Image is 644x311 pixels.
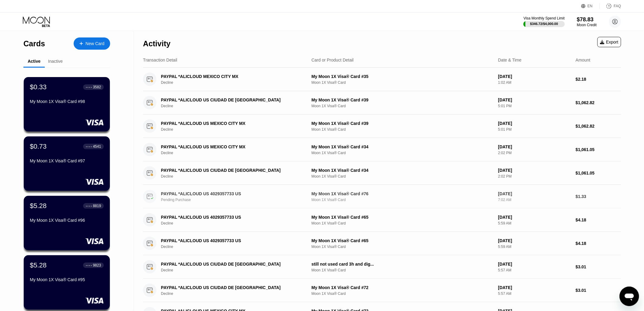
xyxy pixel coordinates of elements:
div: [DATE] [498,97,571,102]
div: Export [600,40,618,44]
div: New Card [74,37,110,50]
iframe: Button to launch messaging window [620,287,639,306]
div: Amount [576,58,590,62]
div: PAYPAL *ALICLOUD US MEXICO CITY MX [161,144,298,149]
div: Moon 1X Visa® Card [312,174,493,178]
div: My Moon 1X Visa® Card #95 [30,277,104,282]
div: $2.18 [576,77,621,82]
div: $5.28● ● ● ●8819My Moon 1X Visa® Card #96 [24,196,110,250]
div: still not used card 3h and dig... [312,262,493,267]
div: $1,061.05 [576,147,621,152]
div: $5.28 [30,202,47,210]
div: Active [28,59,40,64]
div: $0.33● ● ● ●3582My Moon 1X Visa® Card #98 [24,77,110,132]
div: PAYPAL *ALICLOUD US MEXICO CITY MXDeclineMy Moon 1X Visa® Card #34Moon 1X Visa® Card[DATE]2:02 PM... [143,138,621,161]
div: PAYPAL *ALICLOUD US MEXICO CITY MX [161,121,298,126]
div: Moon 1X Visa® Card [312,151,493,155]
div: Decline [161,80,308,85]
div: PAYPAL *ALICLOUD US 4029357733 USDeclineMy Moon 1X Visa® Card #65Moon 1X Visa® Card[DATE]5:59 AM$... [143,232,621,255]
div: My Moon 1X Visa® Card #34 [312,144,493,149]
div: ● ● ● ● [86,146,92,147]
div: [DATE] [498,191,571,196]
div: FAQ [614,4,621,8]
div: 2:02 PM [498,151,571,155]
div: 4541 [93,144,101,149]
div: $1.33 [576,194,621,199]
div: PAYPAL *ALICLOUD US 4029357733 US [161,215,298,220]
div: PAYPAL *ALICLOUD US CIUDAD DE [GEOGRAPHIC_DATA] [161,97,298,102]
div: My Moon 1X Visa® Card #34 [312,168,493,173]
div: PAYPAL *ALICLOUD US CIUDAD DE [GEOGRAPHIC_DATA] [161,285,298,290]
div: FAQ [600,3,621,9]
div: My Moon 1X Visa® Card #39 [312,121,493,126]
div: $78.83 [577,16,597,23]
div: ● ● ● ● [86,86,92,88]
div: Moon 1X Visa® Card [312,245,493,249]
div: New Card [86,41,104,46]
div: $3.01 [576,288,621,293]
div: 9823 [93,263,101,267]
div: [DATE] [498,285,571,290]
div: [DATE] [498,262,571,267]
div: Decline [161,151,308,155]
div: My Moon 1X Visa® Card #72 [312,285,493,290]
div: $3.01 [576,264,621,269]
div: 2:02 PM [498,174,571,178]
div: 3582 [93,85,101,89]
div: My Moon 1X Visa® Card #96 [30,218,104,223]
div: $4.18 [576,241,621,246]
div: Decline [161,221,308,225]
div: Decline [161,127,308,132]
div: Card or Product Detail [312,58,354,62]
div: My Moon 1X Visa® Card #39 [312,97,493,102]
div: [DATE] [498,238,571,243]
div: PAYPAL *ALICLOUD MEXICO CITY MX [161,74,298,79]
div: PAYPAL *ALICLOUD US CIUDAD DE [GEOGRAPHIC_DATA]DeclineMy Moon 1X Visa® Card #34Moon 1X Visa® Card... [143,161,621,185]
div: $78.83Moon Credit [577,16,597,27]
div: [DATE] [498,121,571,126]
div: $346.72 / $4,000.00 [530,22,558,26]
div: $4.18 [576,217,621,222]
div: [DATE] [498,168,571,173]
div: PAYPAL *ALICLOUD US 4029357733 US [161,191,298,196]
div: $1,062.82 [576,100,621,105]
div: Cards [23,39,45,48]
div: Moon 1X Visa® Card [312,198,493,202]
div: $0.73● ● ● ●4541My Moon 1X Visa® Card #97 [24,136,110,191]
div: Moon Credit [577,23,597,27]
div: ● ● ● ● [86,205,92,207]
div: 5:01 PM [498,104,571,108]
div: My Moon 1X Visa® Card #76 [312,191,493,196]
div: Moon 1X Visa® Card [312,127,493,132]
div: EN [581,3,600,9]
div: Export [597,37,621,47]
div: My Moon 1X Visa® Card #35 [312,74,493,79]
div: Inactive [48,59,63,64]
div: Moon 1X Visa® Card [312,104,493,108]
div: 5:59 AM [498,245,571,249]
div: PAYPAL *ALICLOUD US 4029357733 USDeclineMy Moon 1X Visa® Card #65Moon 1X Visa® Card[DATE]5:59 AM$... [143,208,621,232]
div: Moon 1X Visa® Card [312,221,493,225]
div: [DATE] [498,74,571,79]
div: $1,062.82 [576,124,621,129]
div: EN [588,4,593,8]
div: Decline [161,292,308,296]
div: 5:57 AM [498,292,571,296]
div: 8819 [93,204,101,208]
div: PAYPAL *ALICLOUD US 4029357733 USPending PurchaseMy Moon 1X Visa® Card #76Moon 1X Visa® Card[DATE... [143,185,621,208]
div: [DATE] [498,215,571,220]
div: 1:02 AM [498,80,571,85]
div: 5:59 AM [498,221,571,225]
div: My Moon 1X Visa® Card #65 [312,215,493,220]
div: PAYPAL *ALICLOUD US CIUDAD DE [GEOGRAPHIC_DATA]Declinestill not used card 3h and dig...Moon 1X Vi... [143,255,621,279]
div: My Moon 1X Visa® Card #98 [30,99,104,104]
div: Decline [161,174,308,178]
div: 5:57 AM [498,268,571,272]
div: Decline [161,245,308,249]
div: PAYPAL *ALICLOUD US MEXICO CITY MXDeclineMy Moon 1X Visa® Card #39Moon 1X Visa® Card[DATE]5:01 PM... [143,115,621,138]
div: Transaction Detail [143,58,177,62]
div: Moon 1X Visa® Card [312,292,493,296]
div: Date & Time [498,58,522,62]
